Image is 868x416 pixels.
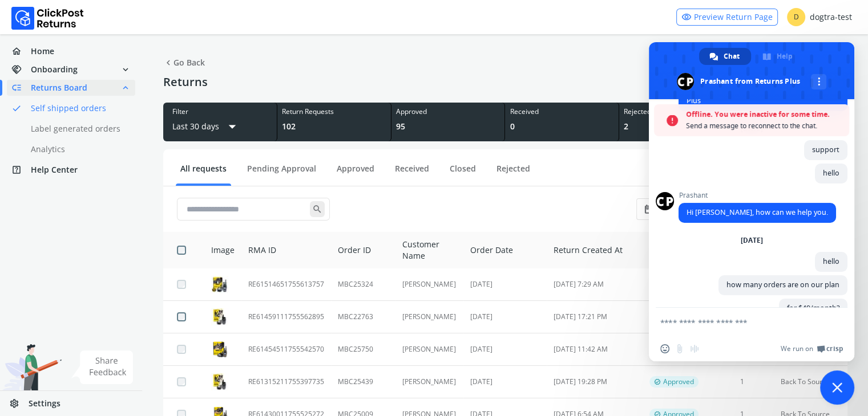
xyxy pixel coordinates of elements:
div: 2 [624,121,728,132]
span: for $49/month? [787,303,839,313]
span: low_priority [11,80,31,96]
a: Chat [699,48,751,65]
a: visibilityPreview Return Page [676,9,778,26]
th: Order ID [331,232,395,268]
span: date_range [644,201,654,217]
div: [DATE] [741,237,763,244]
span: Approved [663,377,694,386]
td: MBC25750 [331,333,395,366]
span: Chat [724,48,740,65]
td: [PERSON_NAME] [395,301,463,333]
span: Home [31,46,54,57]
td: RE61459111755562895 [241,301,331,333]
span: verified [654,377,661,386]
a: Received [390,163,434,183]
a: Pending Approval [243,163,321,183]
div: Filter [172,107,268,116]
div: Approved [396,107,500,116]
div: 0 [510,121,614,132]
img: row_image [211,341,228,358]
a: We run onCrisp [781,344,843,353]
span: Prashant [679,191,836,199]
a: doneSelf shipped orders [7,100,149,116]
a: Close chat [820,370,854,405]
div: dogtra-test [787,8,852,26]
span: expand_less [120,80,131,96]
td: RE61454511755542570 [241,333,331,366]
td: [PERSON_NAME] [395,333,463,366]
span: support [812,145,839,154]
span: arrow_drop_down [224,116,241,137]
div: 95 [396,121,500,132]
th: Return Created At [547,232,643,268]
span: Crisp [826,344,843,353]
button: Last 30 daysarrow_drop_down [172,116,241,137]
span: expand_more [120,62,131,78]
div: Return Requests [282,107,386,116]
img: row_image [211,276,228,293]
td: [DATE] [463,301,547,333]
span: help_center [11,162,31,178]
img: row_image [211,373,228,390]
span: home [11,43,31,59]
span: Go Back [163,55,205,71]
span: Offline. You were inactive for some time. [686,109,843,120]
span: chevron_left [163,55,173,71]
span: Settings [29,398,60,409]
td: MBC25439 [331,366,395,398]
a: Label generated orders [7,121,149,137]
td: [DATE] [463,366,547,398]
td: [DATE] 11:42 AM [547,333,643,366]
td: 1 [710,366,774,398]
th: Order Date [463,232,547,268]
td: [DATE] 19:28 PM [547,366,643,398]
span: Insert an emoji [660,344,669,353]
th: RMA ID [241,232,331,268]
span: done [11,100,22,116]
th: Image [197,232,241,268]
a: Analytics [7,141,149,157]
th: Status [643,232,710,268]
span: search [310,201,325,217]
td: [PERSON_NAME] [395,366,463,398]
td: [DATE] 7:29 AM [547,268,643,301]
td: [PERSON_NAME] [395,268,463,301]
img: row_image [211,308,228,325]
a: Approved [332,163,379,183]
span: Onboarding [31,64,78,75]
td: RE61514651755613757 [241,268,331,301]
a: homeHome [7,43,135,59]
span: Help Center [31,164,78,176]
img: share feedback [71,350,134,384]
a: Rejected [492,163,535,183]
span: D [787,8,805,26]
span: settings [9,395,29,411]
span: Send a message to reconnect to the chat. [686,120,843,132]
span: how many orders are on our plan [726,280,839,289]
h4: Returns [163,75,208,89]
textarea: Compose your message... [660,308,825,336]
td: [DATE] 17:21 PM [547,301,643,333]
span: hello [823,168,839,178]
span: We run on [781,344,813,353]
div: Received [510,107,614,116]
div: 102 [282,121,386,132]
div: Rejected [624,107,728,116]
span: handshake [11,62,31,78]
a: Closed [445,163,481,183]
span: Returns Board [31,82,87,93]
td: MBC22763 [331,301,395,333]
span: hello [823,256,839,266]
td: MBC25324 [331,268,395,301]
td: RE61315211755397735 [241,366,331,398]
td: [DATE] [463,333,547,366]
a: All requests [176,163,231,183]
td: [DATE] [463,268,547,301]
td: Back To Source [774,366,847,398]
span: visibility [681,9,692,25]
th: Customer Name [395,232,463,268]
span: Hi [PERSON_NAME], how can we help you. [687,207,828,217]
img: Logo [11,7,84,30]
a: help_centerHelp Center [7,162,135,178]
